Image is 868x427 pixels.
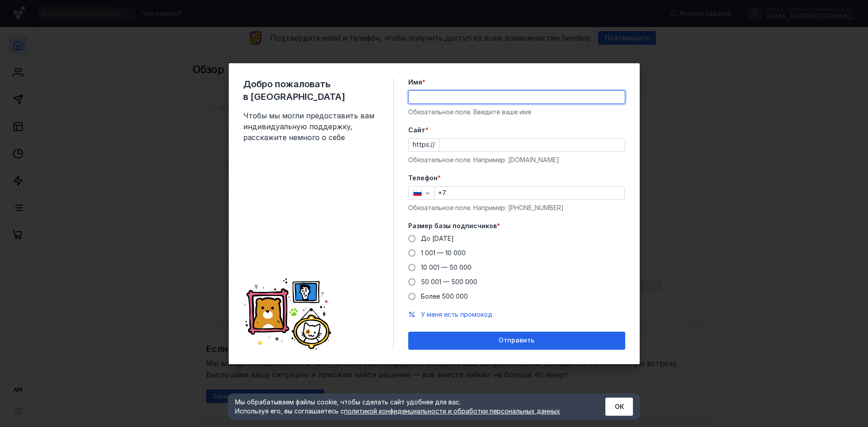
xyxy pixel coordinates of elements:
[421,235,454,242] span: До [DATE]
[243,78,379,103] span: Добро пожаловать в [GEOGRAPHIC_DATA]
[499,337,534,344] span: Отправить
[408,126,425,135] span: Cайт
[408,155,625,164] div: Обязательное поле. Например: [DOMAIN_NAME]
[421,263,472,271] span: 10 001 — 50 000
[421,310,492,319] button: У меня есть промокод
[344,407,560,415] a: политикой конфиденциальности и обработки персональных данных
[408,332,625,350] button: Отправить
[421,278,477,286] span: 50 001 — 500 000
[421,310,492,318] span: У меня есть промокод
[421,292,468,300] span: Более 500 000
[605,398,633,416] button: ОК
[235,398,583,416] div: Мы обрабатываем файлы cookie, чтобы сделать сайт удобнее для вас. Используя его, вы соглашаетесь c
[408,78,422,87] span: Имя
[408,221,497,230] span: Размер базы подписчиков
[408,174,438,183] span: Телефон
[243,110,379,143] span: Чтобы мы могли предоставить вам индивидуальную поддержку, расскажите немного о себе
[408,108,625,117] div: Обязательное поле. Введите ваше имя
[408,203,625,212] div: Обязательное поле. Например: [PHONE_NUMBER]
[421,249,466,257] span: 1 001 — 10 000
